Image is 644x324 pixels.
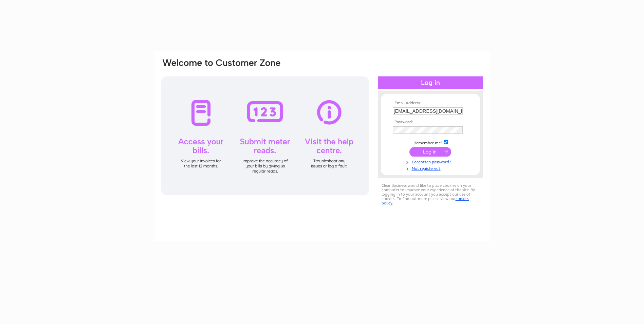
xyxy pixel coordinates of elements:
a: Forgotten password? [393,158,470,165]
input: Submit [409,147,451,157]
a: cookies policy [382,196,469,205]
th: Password: [391,120,470,125]
div: Clear Business would like to place cookies on your computer to improve your experience of the sit... [378,180,483,209]
td: Remember me? [391,139,470,146]
th: Email Address: [391,101,470,106]
a: Not registered? [393,165,470,171]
